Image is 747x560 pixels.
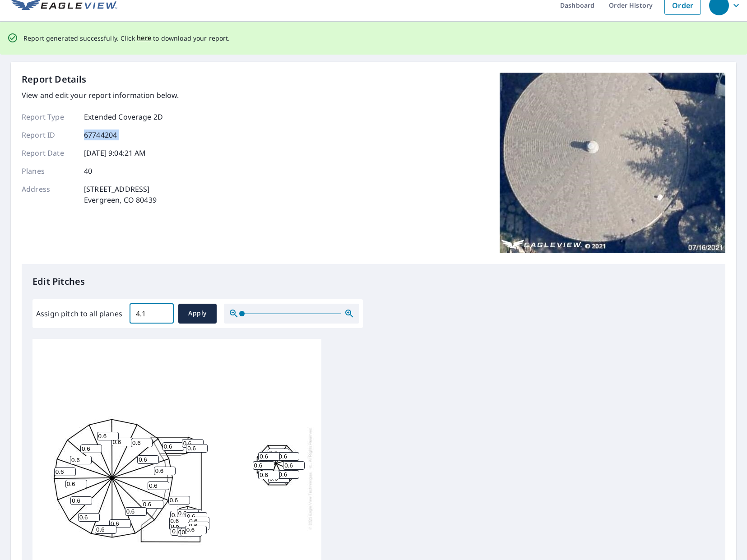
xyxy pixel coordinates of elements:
p: 40 [84,166,92,176]
input: 00.0 [130,301,174,326]
p: Report Type [22,111,76,122]
button: Apply [178,304,217,324]
p: Extended Coverage 2D [84,111,163,122]
span: Apply [186,308,209,319]
p: [STREET_ADDRESS] Evergreen, CO 80439 [84,184,157,205]
p: [DATE] 9:04:21 AM [84,148,146,158]
p: Address [22,184,76,205]
button: here [137,32,152,44]
p: Edit Pitches [32,275,715,288]
p: 67744204 [84,130,117,140]
label: Assign pitch to all planes [36,308,122,319]
p: Planes [22,166,76,176]
p: Report Date [22,148,76,158]
p: Report generated successfully. Click to download your report. [23,32,230,44]
p: View and edit your report information below. [22,90,179,101]
p: Report ID [22,130,76,140]
p: Report Details [22,73,87,86]
img: Top image [500,73,725,253]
